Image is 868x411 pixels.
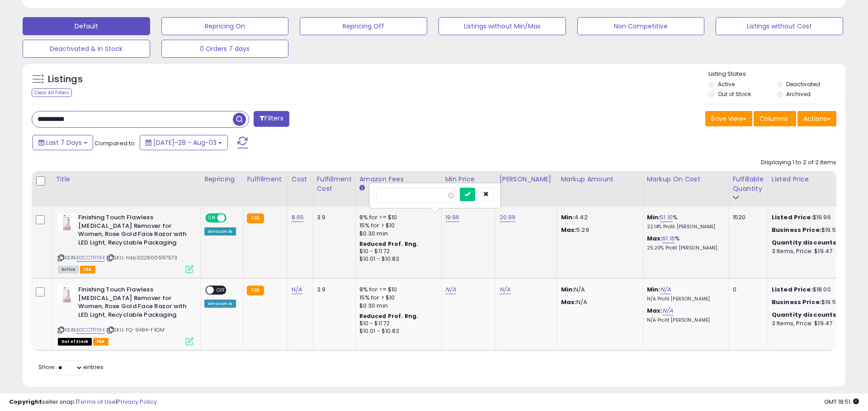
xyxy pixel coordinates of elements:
[705,111,752,126] button: Save View
[317,175,352,194] div: Fulfillment Cost
[254,111,289,127] button: Filters
[561,298,577,306] strong: Max:
[93,338,108,346] span: FBA
[9,397,42,406] strong: Copyright
[577,17,705,35] button: Non Competitive
[718,80,735,88] label: Active
[359,328,434,335] div: $10.01 - $10.83
[359,312,419,320] b: Reduced Prof. Rng.
[206,214,217,222] span: ON
[78,286,188,321] b: Finishing Touch Flawless [MEDICAL_DATA] Remover for Women, Rose Gold Face Razor with LED Light, R...
[58,286,193,344] div: ASIN:
[662,306,673,315] a: N/A
[647,317,722,323] p: N/A Profit [PERSON_NAME]
[359,302,434,310] div: $0.30 min
[647,245,722,251] p: 25.20% Profit [PERSON_NAME]
[561,213,575,222] strong: Min:
[153,138,217,147] span: [DATE]-28 - Aug-03
[359,294,434,302] div: 15% for > $10
[772,226,821,234] b: Business Price:
[76,254,105,262] a: B0CCT1F19X
[647,285,660,294] b: Min:
[786,90,811,98] label: Archived
[76,326,105,334] a: B0CCT1F19X
[797,111,836,126] button: Actions
[56,175,197,184] div: Title
[772,285,813,294] b: Listed Price:
[78,213,188,249] b: Finishing Touch Flawless [MEDICAL_DATA] Remover for Women, Rose Gold Face Razor with LED Light, R...
[824,397,859,406] span: 2025-08-12 18:51 GMT
[647,213,722,230] div: %
[761,158,836,167] div: Displaying 1 to 2 of 2 items
[48,73,83,86] h5: Listings
[772,247,847,255] div: 3 Items, Price: $19.47
[561,175,639,184] div: Markup Amount
[58,213,193,272] div: ASIN:
[772,238,837,247] b: Quantity discounts
[772,311,847,319] div: :
[247,286,264,296] small: FBA
[106,254,178,261] span: | SKU: mbc022600997573
[772,213,813,222] b: Listed Price:
[772,286,847,294] div: $18.00
[38,363,104,371] span: Show: entries
[445,285,456,294] a: N/A
[225,214,240,222] span: OFF
[359,230,434,238] div: $0.30 min
[292,175,309,184] div: Cost
[708,70,845,79] p: Listing States:
[772,239,847,247] div: :
[58,266,79,273] span: All listings currently available for purchase on Amazon
[772,213,847,222] div: $19.96
[647,224,722,230] p: 22.14% Profit [PERSON_NAME]
[58,286,76,304] img: 41hZZn1yBaL._SL40_.jpg
[317,213,349,222] div: 3.9
[359,213,434,222] div: 8% for <= $10
[759,114,788,123] span: Columns
[772,310,837,319] b: Quantity discounts
[359,286,434,294] div: 8% for <= $10
[214,286,228,294] span: OFF
[359,184,365,192] small: Amazon Fees.
[117,397,157,406] a: Privacy Policy
[77,397,116,406] a: Terms of Use
[32,88,72,97] div: Clear All Filters
[9,398,157,406] div: seller snap | |
[647,296,722,302] p: N/A Profit [PERSON_NAME]
[647,175,725,184] div: Markup on Cost
[359,240,419,248] b: Reduced Prof. Rng.
[718,90,751,98] label: Out of Stock
[204,300,236,308] div: Amazon AI
[772,298,847,306] div: $19.56
[733,286,761,294] div: 0
[561,226,636,234] p: 5.29
[80,266,95,273] span: FBA
[247,213,264,223] small: FBA
[359,255,434,263] div: $10.01 - $10.83
[359,222,434,230] div: 15% for > $10
[733,175,764,194] div: Fulfillable Quantity
[647,234,663,243] b: Max:
[58,213,76,231] img: 41hZZn1yBaL._SL40_.jpg
[317,286,349,294] div: 3.9
[500,175,553,184] div: [PERSON_NAME]
[662,234,675,243] a: 61.16
[647,235,722,251] div: %
[561,286,636,294] p: N/A
[647,306,663,315] b: Max:
[247,175,283,184] div: Fulfillment
[359,248,434,255] div: $10 - $11.72
[500,285,510,294] a: N/A
[716,17,843,35] button: Listings without Cost
[359,175,438,184] div: Amazon Fees
[58,338,92,346] span: All listings that are currently out of stock and unavailable for purchase on Amazon
[772,319,847,328] div: 3 Items, Price: $19.47
[660,213,673,222] a: 51.10
[754,111,796,126] button: Columns
[647,213,660,222] b: Min:
[772,175,850,184] div: Listed Price
[561,298,636,306] p: N/A
[445,175,492,184] div: Min Price
[23,40,150,58] button: Deactivated & In Stock
[439,17,566,35] button: Listings without Min/Max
